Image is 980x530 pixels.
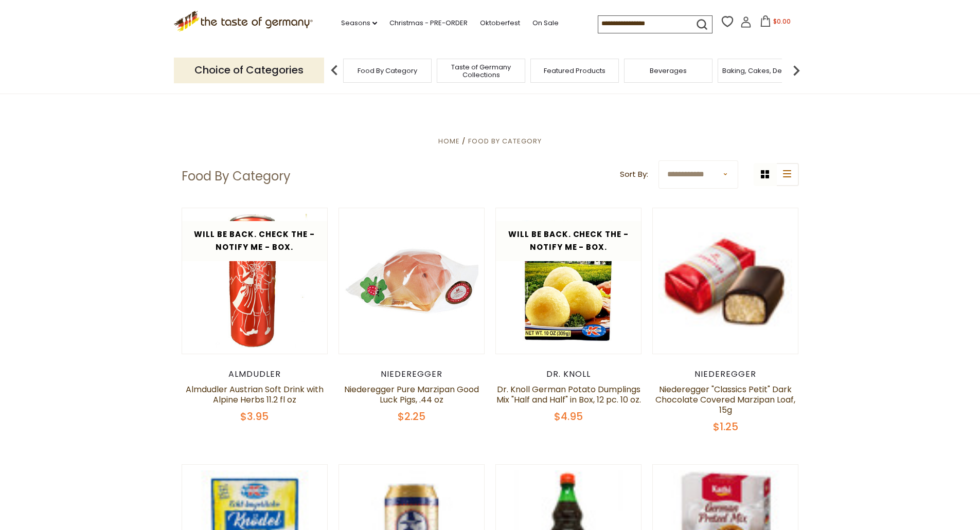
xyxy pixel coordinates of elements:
[398,409,425,424] span: $2.25
[339,208,485,354] img: Niederegger Pure Marzipan Good Luck Pigs, .44 oz
[620,168,648,181] label: Sort By:
[389,17,468,29] a: Christmas - PRE-ORDER
[786,60,807,81] img: next arrow
[344,383,479,406] a: Niederegger Pure Marzipan Good Luck Pigs, .44 oz
[532,17,559,29] a: On Sale
[773,17,791,26] span: $0.00
[182,208,328,354] img: Almdudler Austrian Soft Drink with Alpine Herbs 11.2 fl oz
[438,136,460,146] a: Home
[650,67,687,75] a: Beverages
[186,383,324,406] a: Almdudler Austrian Soft Drink with Alpine Herbs 11.2 fl oz
[324,60,345,81] img: previous arrow
[182,169,291,184] h1: Food By Category
[496,208,642,354] img: Dr. Knoll German Potato Dumplings Mix "Half and Half" in Box, 12 pc. 10 oz.
[754,15,797,31] button: $0.00
[554,409,583,424] span: $4.95
[495,369,642,379] div: Dr. Knoll
[480,17,520,29] a: Oktoberfest
[655,383,795,416] a: Niederegger "Classics Petit" Dark Chocolate Covered Marzipan Loaf, 15g
[713,419,738,434] span: $1.25
[496,383,641,406] a: Dr. Knoll German Potato Dumplings Mix "Half and Half" in Box, 12 pc. 10 oz.
[722,67,802,75] a: Baking, Cakes, Desserts
[544,67,605,75] a: Featured Products
[338,369,485,379] div: Niederegger
[652,369,799,379] div: Niederegger
[440,63,522,79] a: Taste of Germany Collections
[182,369,328,379] div: Almdudler
[358,67,417,75] a: Food By Category
[174,58,324,83] p: Choice of Categories
[468,136,542,146] a: Food By Category
[341,17,377,29] a: Seasons
[653,227,798,335] img: Niederegger "Classics Petit" Dark Chocolate Covered Marzipan Loaf, 15g
[240,409,269,424] span: $3.95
